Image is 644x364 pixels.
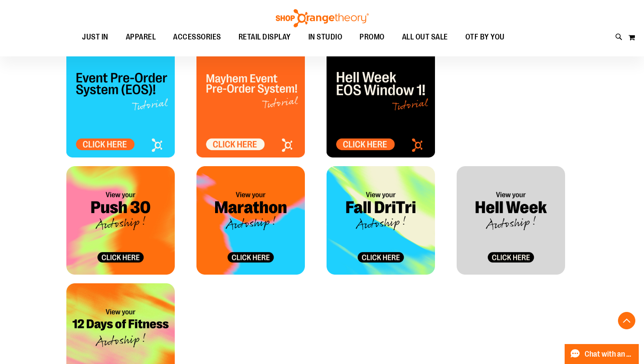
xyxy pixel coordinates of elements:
span: RETAIL DISPLAY [239,27,291,47]
img: HELLWEEK_Allocation Tile [327,49,435,157]
span: ACCESSORIES [173,27,221,47]
span: IN STUDIO [308,27,343,47]
img: OTF Tile - Marathon Marketing [196,166,305,275]
img: HELLWEEK_Allocation Tile [457,166,565,275]
span: JUST IN [82,27,108,47]
img: Shop Orangetheory [275,9,370,27]
span: OTF BY YOU [465,27,505,47]
button: Chat with an Expert [565,344,639,364]
button: Back To Top [618,312,635,329]
img: FALL DRI TRI_Allocation Tile [327,166,435,275]
span: Chat with an Expert [585,350,634,358]
span: APPAREL [126,27,156,47]
span: PROMO [360,27,385,47]
span: ALL OUT SALE [402,27,448,47]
